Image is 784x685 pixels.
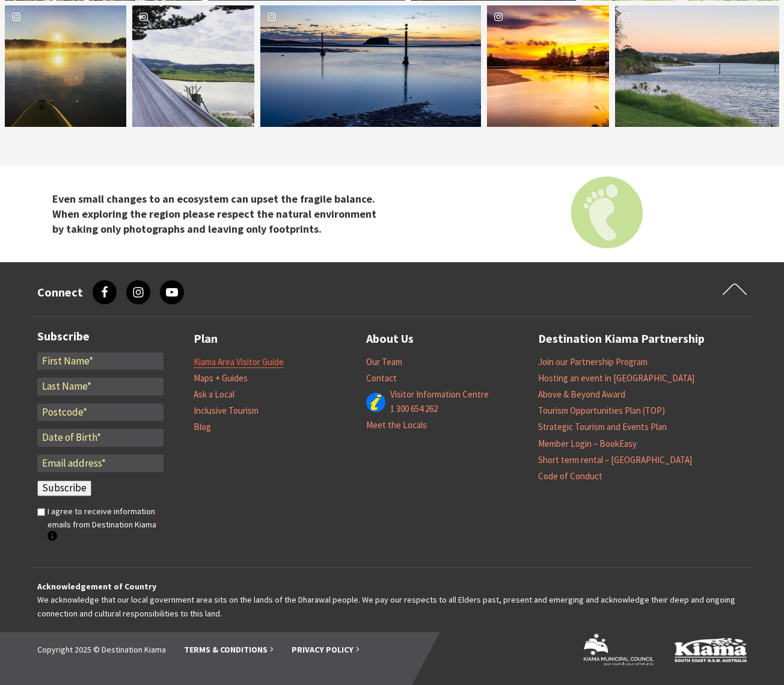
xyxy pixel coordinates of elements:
a: Hosting an event in [GEOGRAPHIC_DATA] [538,372,694,384]
a: Tourism Opportunities Plan (TOP) [538,405,665,417]
a: Blog [194,421,211,433]
a: Visitor Information Centre [390,389,489,401]
a: Plan [194,329,218,349]
a: Destination Kiama Partnership [538,329,705,349]
button: image gallery, click to learn more about photo: Maxi relaxi time 😌 #holidays #nswcoast #gerringon... [132,5,254,127]
h3: Connect [37,285,83,299]
strong: Acknowledgement of Country [37,581,156,592]
a: Kiama Area Visitor Guide [194,356,284,368]
button: image gallery, click to learn more about photo: What’s in a feeling ? Without knowing any science... [615,5,779,127]
a: Short term rental – [GEOGRAPHIC_DATA] Code of Conduct [538,454,692,482]
strong: Even small changes to an ecosystem can upset the fragile balance. When exploring the region pleas... [52,192,376,236]
a: Maps + Guides [194,372,248,384]
input: Subscribe [37,481,91,496]
button: image gallery, click to learn more about photo: This is what the depths of winter look like here ... [5,5,126,127]
input: Last Name* [37,378,164,396]
svg: instagram icon [10,10,23,23]
a: 1 300 654 262 [390,403,438,415]
a: Meet the Locals [366,419,427,431]
a: Inclusive Tourism [194,405,259,417]
a: Contact [366,372,397,384]
a: Member Login – BookEasy [538,438,637,450]
p: We acknowledge that our local government area sits on the lands of the Dharawal people. We pay ou... [37,580,747,620]
button: image gallery, click to learn more about photo: A winter sunrise on Minnamurra River. Serene, fam... [260,5,481,127]
svg: instagram icon [620,10,633,23]
img: Kiama Logo [675,637,747,662]
input: Email address* [37,455,164,473]
a: Strategic Tourism and Events Plan [538,421,667,433]
a: Above & Beyond Award [538,389,625,401]
li: Copyright 2025 © Destination Kiama [37,643,166,656]
a: About Us [366,329,414,349]
svg: instagram icon [265,10,278,23]
a: Ask a Local [194,389,234,401]
a: Terms & Conditions [184,644,274,656]
input: Date of Birth* [37,429,164,447]
input: Postcode* [37,404,164,422]
svg: instagram icon [492,10,505,23]
h3: Subscribe [37,329,164,343]
button: image gallery, click to learn more about photo: Sunset over Crooked River at Gerroa. [487,5,609,127]
a: Our Team [366,356,402,368]
a: Join our Partnership Program [538,356,648,368]
svg: instagram icon [137,10,150,23]
a: Privacy Policy [292,644,360,656]
input: First Name* [37,352,164,370]
label: I agree to receive information emails from Destination Kiama [47,505,164,545]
